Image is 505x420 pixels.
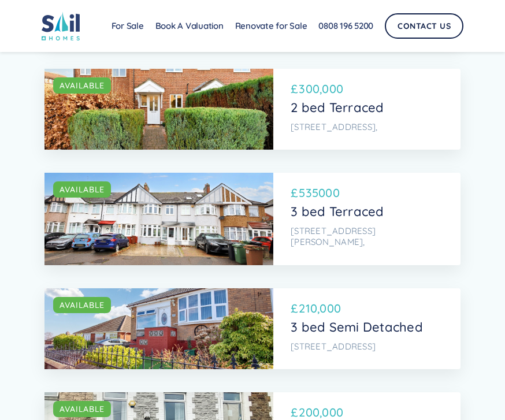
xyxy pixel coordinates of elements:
p: 535000 [299,184,340,202]
p: 300,000 [299,80,343,98]
p: 3 bed Semi Detached [291,319,440,334]
p: [STREET_ADDRESS][PERSON_NAME], [291,225,440,248]
a: AVAILABLE£210,0003 bed Semi Detached[STREET_ADDRESS] [44,288,461,369]
a: 0808 196 5200 [313,14,379,38]
p: £ [291,80,298,98]
p: £ [291,300,298,317]
img: sail home logo colored [42,12,80,40]
p: [STREET_ADDRESS], [291,121,440,133]
a: For Sale [106,14,150,38]
a: AVAILABLE£300,0002 bed Terraced[STREET_ADDRESS], [44,69,461,150]
p: 210,000 [299,300,341,317]
p: £ [291,184,298,202]
a: Book A Valuation [150,14,229,38]
div: AVAILABLE [60,80,105,91]
div: AVAILABLE [60,299,105,311]
div: AVAILABLE [60,403,105,415]
p: 3 bed Terraced [291,204,440,219]
a: AVAILABLE£5350003 bed Terraced[STREET_ADDRESS][PERSON_NAME], [44,173,461,265]
p: 2 bed Terraced [291,100,440,115]
a: Contact Us [385,13,463,39]
div: AVAILABLE [60,184,105,195]
a: Renovate for Sale [229,14,313,38]
p: [STREET_ADDRESS] [291,341,440,352]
